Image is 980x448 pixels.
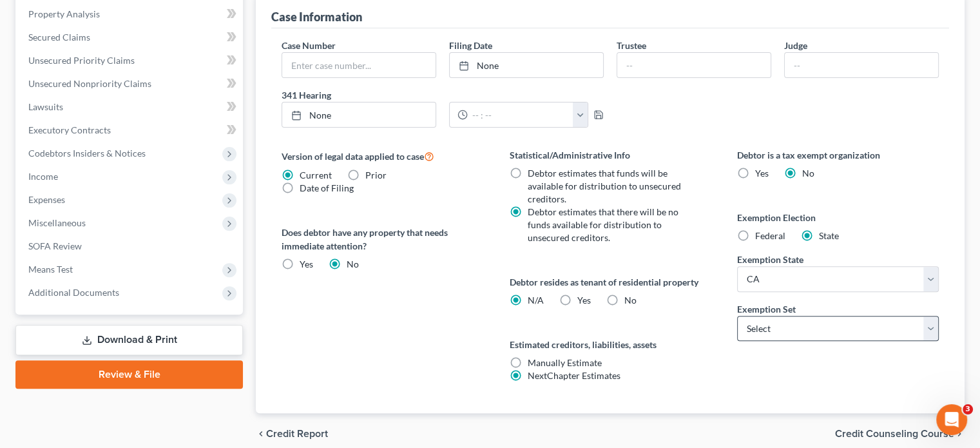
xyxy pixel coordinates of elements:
span: Debtor estimates that funds will be available for distribution to unsecured creditors. [528,168,681,204]
a: Unsecured Priority Claims [18,49,243,72]
label: Filing Date [449,39,492,52]
span: Property Analysis [28,8,100,19]
input: -- [785,53,938,77]
span: Codebtors Insiders & Notices [28,148,146,159]
a: Executory Contracts [18,119,243,142]
span: Executory Contracts [28,124,111,135]
input: -- : -- [468,102,573,127]
span: No [347,258,359,269]
span: 3 [963,404,973,414]
span: Lawsuits [28,101,63,112]
span: Additional Documents [28,287,119,298]
label: Exemption Election [737,211,939,224]
label: Debtor is a tax exempt organization [737,148,939,162]
span: Federal [755,230,785,241]
i: chevron_left [256,429,266,439]
span: Miscellaneous [28,217,86,228]
span: Means Test [28,264,73,275]
span: Credit Report [266,429,328,439]
span: Debtor estimates that there will be no funds available for distribution to unsecured creditors. [528,206,678,243]
span: Manually Estimate [528,357,602,368]
button: chevron_left Credit Report [256,429,328,439]
div: Case Information [271,9,362,24]
a: Property Analysis [18,3,243,26]
label: Case Number [282,39,336,52]
span: Date of Filing [300,182,354,193]
a: Download & Print [15,325,243,355]
a: Unsecured Nonpriority Claims [18,72,243,95]
span: Current [300,170,332,180]
span: Yes [577,295,591,306]
label: Statistical/Administrative Info [510,148,711,162]
label: Does debtor have any property that needs immediate attention? [282,226,483,253]
span: Expenses [28,194,65,205]
a: Lawsuits [18,95,243,119]
span: SOFA Review [28,240,82,251]
label: Trustee [617,39,646,52]
label: Version of legal data applied to case [282,148,483,164]
label: Estimated creditors, liabilities, assets [510,338,711,351]
a: None [282,102,436,127]
span: Yes [300,258,313,269]
input: -- [617,53,771,77]
label: Exemption Set [737,302,796,316]
span: Credit Counseling Course [835,429,954,439]
button: Credit Counseling Course chevron_right [835,429,965,439]
a: Review & File [15,360,243,389]
a: SOFA Review [18,235,243,258]
span: Unsecured Priority Claims [28,55,135,66]
span: Unsecured Nonpriority Claims [28,78,151,89]
iframe: Intercom live chat [936,404,967,435]
span: No [624,295,637,306]
label: Judge [784,39,807,52]
label: Debtor resides as tenant of residential property [510,275,711,289]
span: N/A [528,295,544,306]
label: 341 Hearing [275,88,610,102]
a: Secured Claims [18,26,243,49]
span: Income [28,171,58,182]
span: Prior [365,170,387,180]
label: Exemption State [737,253,803,266]
a: None [450,53,603,77]
span: NextChapter Estimates [528,370,620,381]
span: Secured Claims [28,32,90,43]
span: State [819,230,839,241]
span: Yes [755,168,769,179]
span: No [802,168,814,179]
input: Enter case number... [282,53,436,77]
